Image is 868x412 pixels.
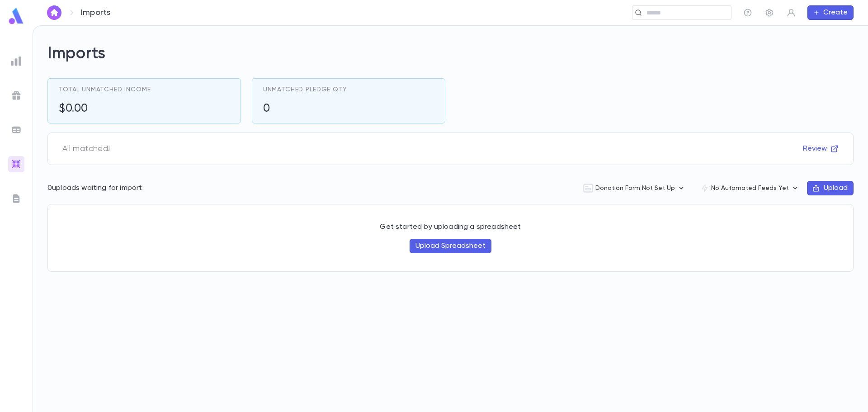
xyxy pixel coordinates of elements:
span: Total Unmatched Income [59,86,151,93]
img: batches_grey.339ca447c9d9533ef1741baa751efc33.svg [11,124,22,135]
p: Get started by uploading a spreadsheet [372,223,530,232]
img: home_white.a664292cf8c1dea59945f0da9f25487c.svg [49,9,60,16]
span: All matched! [57,138,115,159]
img: campaigns_grey.99e729a5f7ee94e3726e6486bddda8f1.svg [11,90,22,101]
img: reports_grey.c525e4749d1bce6a11f5fe2a8de1b229.svg [11,56,22,66]
p: Imports [81,8,110,18]
button: Review [797,142,844,156]
h5: $0.00 [59,102,88,116]
button: No Automated Feeds Yet [693,180,807,197]
button: Donation Form Not Set Up [576,180,693,197]
img: logo [7,7,25,25]
h5: 0 [263,102,270,116]
span: Unmatched Pledge Qty [263,86,347,93]
button: Create [807,5,854,20]
img: imports_gradient.a72c8319815fb0872a7f9c3309a0627a.svg [11,159,22,170]
p: 0 uploads waiting for import [47,184,142,193]
button: Upload [807,181,854,195]
h2: Imports [47,44,854,64]
button: Upload Spreadsheet [410,239,491,253]
img: letters_grey.7941b92b52307dd3b8a917253454ce1c.svg [11,193,22,204]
